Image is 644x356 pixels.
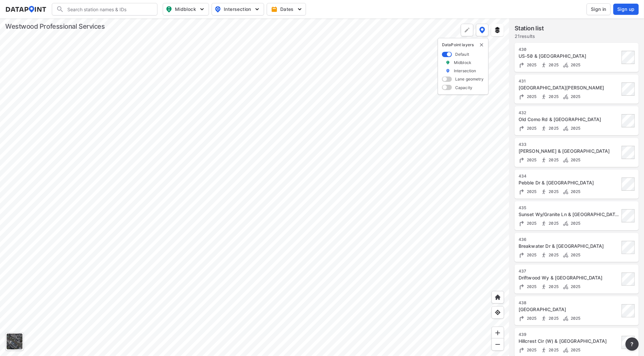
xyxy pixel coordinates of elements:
[166,5,205,13] span: Midblock
[562,93,569,100] img: Bicycle count
[491,306,504,319] div: View my location
[525,316,537,321] span: 2025
[519,142,620,147] div: 433
[272,6,302,13] span: Dates
[519,62,525,68] img: Turning count
[442,42,484,48] p: DataPoint layers
[569,94,581,99] span: 2025
[562,315,569,322] img: Bicycle count
[454,68,476,74] label: Intersection
[525,126,537,131] span: 2025
[494,27,501,33] img: layers.ee07997e.svg
[547,347,559,352] span: 2025
[494,294,501,301] img: +XpAUvaXAN7GudzAAAAAElFTkSuQmCC
[519,237,620,242] div: 436
[199,6,205,13] img: 5YPKRKmlfpI5mqlR8AD95paCi+0kK1fRFDJSaMmawlwaeJcJwk9O2fotCW5ve9gAAAAASUVORK5CYII=
[617,6,635,13] span: Sign up
[519,148,620,154] div: Quilici Rd & Dayton Valley Rd
[562,347,569,353] img: Bicycle count
[541,93,547,100] img: Pedestrian count
[267,3,306,16] button: Dates
[212,3,264,16] button: Intersection
[515,33,544,40] label: 21 results
[519,306,620,313] div: Lakes Blvd & Dayton Valley Rd
[569,62,581,67] span: 2025
[547,126,559,131] span: 2025
[562,188,569,195] img: Bicycle count
[519,347,525,353] img: Turning count
[461,24,473,36] div: Polygon tool
[519,93,525,100] img: Turning count
[569,252,581,257] span: 2025
[214,5,222,13] img: map_pin_int.54838e6b.svg
[569,347,581,352] span: 2025
[525,94,537,99] span: 2025
[5,22,105,31] div: Westwood Professional Services
[547,189,559,194] span: 2025
[541,125,547,132] img: Pedestrian count
[541,188,547,195] img: Pedestrian count
[626,338,639,351] button: more
[612,4,639,15] a: Sign up
[562,125,569,132] img: Bicycle count
[519,125,525,132] img: Turning count
[547,157,559,162] span: 2025
[629,340,635,348] span: ?
[491,24,504,36] button: External layers
[519,252,525,258] img: Turning count
[271,6,278,13] img: calendar-gold.39a51dde.svg
[547,62,559,67] span: 2025
[455,76,484,82] label: Lane geometry
[519,220,525,227] img: Turning count
[64,4,153,15] input: Search
[455,85,472,90] label: Capacity
[569,157,581,162] span: 2025
[491,338,504,351] div: Zoom out
[215,5,260,13] span: Intersection
[519,300,620,306] div: 438
[519,315,525,322] img: Turning count
[569,316,581,321] span: 2025
[519,53,620,59] div: US-50 & Dayton Valley Rd
[569,221,581,226] span: 2025
[541,220,547,227] img: Pedestrian count
[494,330,501,336] img: ZvzfEJKXnyWIrJytrsY285QMwk63cM6Drc+sIAAAAASUVORK5CYII=
[519,269,620,274] div: 437
[587,3,611,15] button: Sign in
[5,6,47,13] img: dataPointLogo.9353c09d.svg
[519,179,620,186] div: Pebble Dr & Dayton Valley Rd
[525,252,537,257] span: 2025
[464,27,470,33] img: +Dz8AAAAASUVORK5CYII=
[446,68,450,74] img: marker_Intersection.6861001b.svg
[519,47,620,52] div: 430
[519,275,620,281] div: Driftwood Wy & Dayton Valley Rd
[446,60,450,65] img: marker_Midblock.5ba75e30.svg
[525,157,537,162] span: 2025
[562,157,569,163] img: Bicycle count
[479,42,484,48] button: delete
[569,284,581,289] span: 2025
[525,189,537,194] span: 2025
[562,252,569,258] img: Bicycle count
[491,327,504,339] div: Zoom in
[547,316,559,321] span: 2025
[519,174,620,179] div: 434
[5,332,24,351] div: Toggle basemap
[569,126,581,131] span: 2025
[541,315,547,322] img: Pedestrian count
[163,3,209,16] button: Midblock
[562,220,569,227] img: Bicycle count
[541,62,547,68] img: Pedestrian count
[547,94,559,99] span: 2025
[494,309,501,316] img: zeq5HYn9AnE9l6UmnFLPAAAAAElFTkSuQmCC
[491,291,504,304] div: Home
[494,341,501,348] img: MAAAAAElFTkSuQmCC
[515,24,544,33] label: Station list
[519,205,620,210] div: 435
[519,332,620,337] div: 439
[519,84,620,91] div: Veterinary Hospital Dwy/Ricci Rd & Dayton Valley Rd
[455,51,469,57] label: Default
[547,221,559,226] span: 2025
[519,116,620,123] div: Old Como Rd & Dayton Valley Rd
[519,79,620,84] div: 431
